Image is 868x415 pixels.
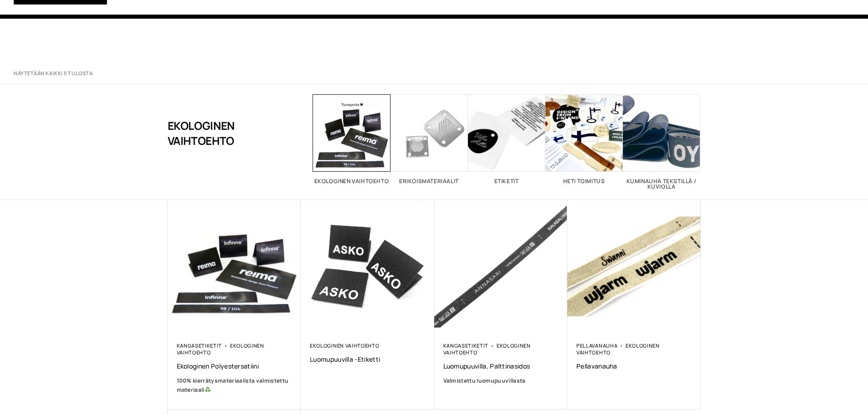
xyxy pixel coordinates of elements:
[443,342,531,356] a: Ekologinen vaihtoehto
[310,342,379,349] a: Ekologinen vaihtoehto
[443,376,559,385] a: Valmistettu luomupuuvillasta
[177,376,292,395] a: 100% kierrätysmateriaalista valmistettu materiaali♻️
[468,179,545,184] h2: Etiketit
[443,377,526,384] span: Valmistettu luomupuuvillasta
[168,94,267,172] h1: Ekologinen vaihtoehto
[443,362,559,370] a: Luomupuuvilla, palttinasidos
[14,70,92,77] p: Näytetään kaikki 5 tulosta
[576,342,617,349] a: Pellavanauha
[177,377,289,394] b: 100% kierrätysmateriaalista valmistettu materiaali
[576,342,660,356] a: Ekologinen vaihtoehto
[390,179,468,184] h2: Erikoismateriaalit
[310,355,425,364] a: Luomupuuvilla -etiketti
[177,362,292,370] a: Ekologinen polyestersatiini
[545,94,623,184] a: Visit product category Heti toimitus
[623,94,700,190] a: Visit product category Kuminauha tekstillä / kuviolla
[468,94,545,184] a: Visit product category Etiketit
[390,94,468,184] a: Visit product category Erikoismateriaalit
[205,387,211,392] img: ♻️
[177,342,264,356] a: Ekologinen vaihtoehto
[177,342,222,349] a: Kangasetiketit
[545,179,623,184] h2: Heti toimitus
[576,362,692,370] a: Pellavanauha
[313,94,390,184] a: Visit product category Ekologinen vaihtoehto
[443,342,489,349] a: Kangasetiketit
[313,179,390,184] h2: Ekologinen vaihtoehto
[623,179,700,190] h2: Kuminauha tekstillä / kuviolla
